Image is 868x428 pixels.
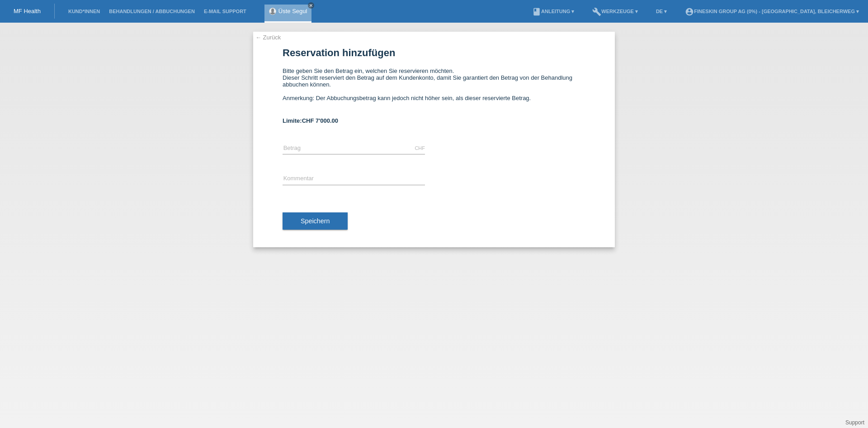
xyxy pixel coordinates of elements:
[845,419,864,426] a: Support
[255,34,281,41] a: ← Zurück
[308,2,314,9] a: close
[283,117,338,124] b: Limite:
[592,7,601,16] i: build
[283,212,348,230] button: Speichern
[651,9,671,14] a: DE ▾
[104,9,199,14] a: Behandlungen / Abbuchungen
[283,67,585,108] div: Bitte geben Sie den Betrag ein, welchen Sie reservieren möchten. Dieser Schritt reserviert den Be...
[680,9,863,14] a: account_circleFineSkin Group AG (0%) - [GEOGRAPHIC_DATA], Bleicherweg ▾
[528,9,579,14] a: bookAnleitung ▾
[302,117,338,124] span: CHF 7'000.00
[309,3,313,8] i: close
[301,217,330,225] span: Speichern
[278,8,307,14] a: Üste Segul
[532,7,541,16] i: book
[415,145,425,151] div: CHF
[14,8,41,14] a: MF Health
[588,9,642,14] a: buildWerkzeuge ▾
[283,47,585,58] h1: Reservation hinzufügen
[685,7,694,16] i: account_circle
[64,9,104,14] a: Kund*innen
[199,9,251,14] a: E-Mail Support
